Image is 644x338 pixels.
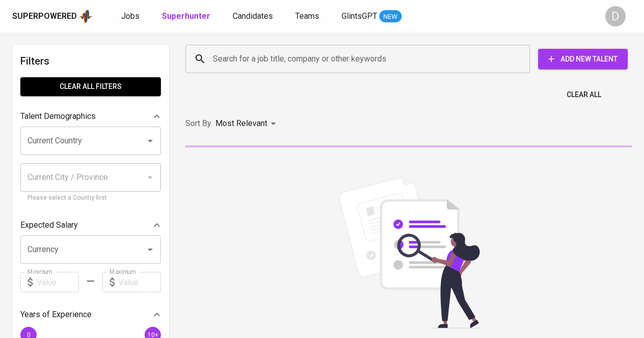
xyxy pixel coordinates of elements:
[342,10,402,23] a: GlintsGPT NEW
[20,309,92,321] p: Years of Experience
[20,106,161,127] div: Talent Demographics
[79,9,93,24] img: app logo
[538,49,628,69] button: Add New Talent
[567,88,601,101] span: Clear All
[37,272,79,292] input: Value
[20,110,96,122] p: Talent Demographics
[162,10,212,23] a: Superhunter
[295,10,321,23] a: Teams
[20,304,161,325] div: Years of Experience
[233,10,275,23] a: Candidates
[121,11,139,21] span: Jobs
[121,10,142,23] a: Jobs
[20,219,78,231] p: Expected Salary
[20,215,161,235] div: Expected Salary
[215,117,267,130] p: Most Relevant
[233,11,273,21] span: Candidates
[379,12,402,22] span: NEW
[185,117,211,130] p: Sort By
[546,53,620,66] span: Add New Talent
[215,114,279,133] div: Most Relevant
[605,6,626,26] div: D
[20,53,161,69] h6: Filters
[563,85,605,104] button: Clear All
[332,176,485,328] img: file_searching.svg
[27,193,154,203] p: Please select a Country first
[12,11,77,22] div: Superpowered
[12,9,93,24] a: Superpoweredapp logo
[295,11,319,21] span: Teams
[119,272,161,292] input: Value
[143,242,157,257] button: Open
[342,11,377,21] span: GlintsGPT
[29,80,153,93] span: Clear All filters
[143,134,157,148] button: Open
[162,11,210,21] b: Superhunter
[20,77,161,96] button: Clear All filters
